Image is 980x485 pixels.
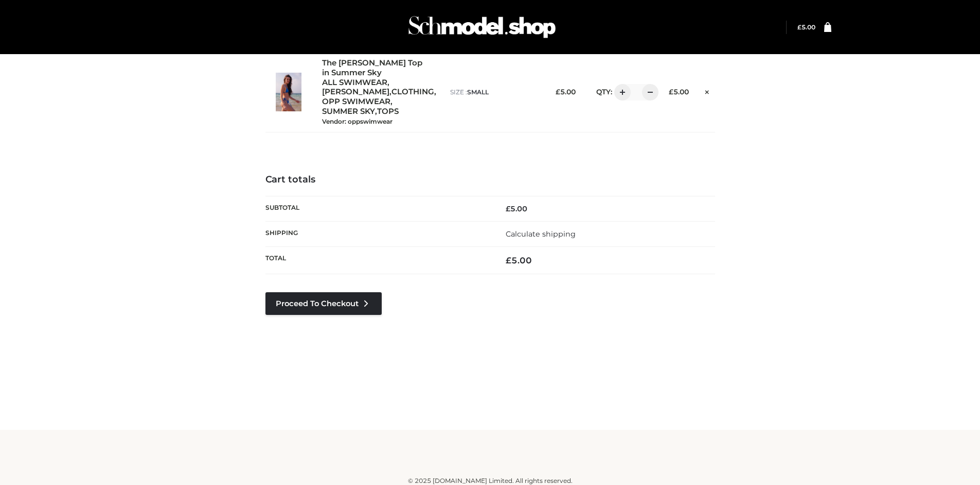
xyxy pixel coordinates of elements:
a: The [PERSON_NAME] Top in Summer Sky [322,58,428,78]
span: £ [669,88,673,96]
img: Schmodel Admin 964 [405,7,559,47]
a: £5.00 [797,23,815,31]
bdi: 5.00 [506,204,527,213]
th: Subtotal [265,196,490,221]
span: £ [556,88,560,96]
a: TOPS [377,107,399,116]
small: Vendor: oppswimwear [322,118,393,125]
bdi: 5.00 [669,88,689,96]
bdi: 5.00 [506,255,532,265]
a: CLOTHING [391,87,434,97]
a: Proceed to Checkout [265,292,382,315]
span: £ [797,23,801,31]
a: [PERSON_NAME] [322,87,389,97]
a: OPP SWIMWEAR [322,97,390,107]
a: SUMMER SKY [322,107,375,116]
p: size : [450,88,538,97]
a: Calculate shipping [506,229,576,239]
div: QTY: [586,84,651,101]
span: £ [506,204,510,213]
bdi: 5.00 [556,88,576,96]
a: Remove this item [699,84,715,97]
span: SMALL [467,88,489,96]
span: £ [506,255,511,265]
th: Total [265,247,490,274]
a: ALL SWIMWEAR [322,78,387,88]
h4: Cart totals [265,174,715,186]
th: Shipping [265,222,490,247]
div: , , , , , [322,58,440,126]
bdi: 5.00 [797,23,815,31]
